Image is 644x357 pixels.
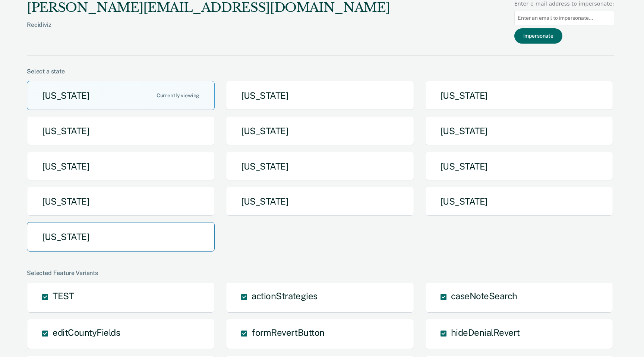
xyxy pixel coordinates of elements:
[27,187,215,216] button: [US_STATE]
[27,68,614,75] div: Select a state
[252,291,317,301] span: actionStrategies
[425,81,613,110] button: [US_STATE]
[27,116,215,146] button: [US_STATE]
[425,152,613,181] button: [US_STATE]
[226,187,414,216] button: [US_STATE]
[27,222,215,252] button: [US_STATE]
[27,269,614,277] div: Selected Feature Variants
[451,291,517,301] span: caseNoteSearch
[425,116,613,146] button: [US_STATE]
[252,327,324,338] span: formRevertButton
[226,81,414,110] button: [US_STATE]
[27,152,215,181] button: [US_STATE]
[53,291,74,301] span: TEST
[226,152,414,181] button: [US_STATE]
[514,28,562,44] button: Impersonate
[451,327,520,338] span: hideDenialRevert
[514,11,614,25] input: Enter an email to impersonate...
[27,81,215,110] button: [US_STATE]
[226,116,414,146] button: [US_STATE]
[53,327,120,338] span: editCountyFields
[425,187,613,216] button: [US_STATE]
[27,21,390,40] div: Recidiviz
